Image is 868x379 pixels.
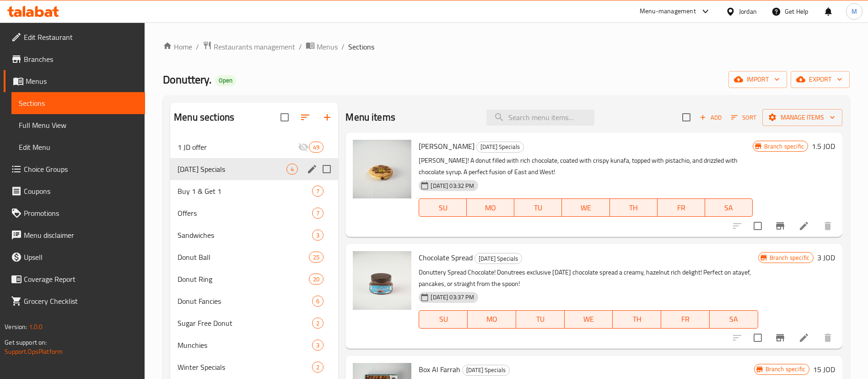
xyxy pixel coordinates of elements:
[170,312,338,334] div: Sugar Free Donut2
[313,363,323,372] span: 2
[4,180,145,202] a: Coupons
[698,112,723,123] span: Add
[713,313,755,326] span: SA
[427,181,478,190] span: [DATE] 03:32 PM
[312,186,323,197] div: items
[812,140,835,153] h6: 1.5 JOD
[313,187,323,196] span: 7
[305,162,319,176] button: edit
[178,142,298,153] span: 1 JD offer
[24,164,138,175] span: Choice Groups
[178,164,286,175] div: Ramadan Specials
[178,296,312,307] span: Donut Fancies
[170,246,338,268] div: Donut Ball25
[286,164,298,175] div: items
[739,6,757,16] div: Jordan
[661,201,701,214] span: FR
[170,158,338,180] div: [DATE] Specials4edit
[725,110,762,125] span: Sort items
[710,310,758,329] button: SA
[345,110,395,124] h2: Menu items
[477,142,523,152] span: [DATE] Specials
[309,143,323,152] span: 49
[475,253,522,264] span: [DATE] Specials
[170,334,338,356] div: Munchies3
[24,274,138,285] span: Coverage Report
[178,274,309,285] div: Donut Ring
[178,340,312,351] div: Munchies
[518,201,558,214] span: TU
[19,120,138,131] span: Full Menu View
[309,275,323,284] span: 20
[203,41,295,53] a: Restaurants management
[178,208,312,219] div: Offers
[4,26,145,48] a: Edit Restaurant
[312,362,323,373] div: items
[4,290,145,312] a: Grocery Checklist
[178,230,312,241] span: Sandwiches
[309,253,323,262] span: 25
[613,310,661,329] button: TH
[178,318,312,329] span: Sugar Free Donut
[170,180,338,202] div: Buy 1 & Get 17
[770,112,835,123] span: Manage items
[423,201,463,214] span: SU
[610,198,658,217] button: TH
[178,164,286,175] span: [DATE] Specials
[5,346,63,357] a: Support.OpsPlatform
[11,136,145,158] a: Edit Menu
[24,54,138,65] span: Branches
[24,32,138,43] span: Edit Restaurant
[5,336,47,348] span: Get support on:
[798,74,842,85] span: export
[696,110,725,125] span: Add item
[4,268,145,290] a: Coverage Report
[4,202,145,224] a: Promotions
[24,208,138,219] span: Promotions
[476,142,524,153] div: Ramadan Specials
[313,341,323,350] span: 3
[565,310,613,329] button: WE
[852,6,857,16] span: M
[614,201,654,214] span: TH
[566,201,606,214] span: WE
[348,41,374,52] span: Sections
[4,158,145,180] a: Choice Groups
[24,252,138,263] span: Upsell
[24,230,138,241] span: Menu disclaimer
[817,251,835,264] h6: 3 JOD
[4,48,145,70] a: Branches
[470,201,511,214] span: MO
[658,198,705,217] button: FR
[729,110,759,125] button: Sort
[419,198,467,217] button: SU
[178,252,309,263] span: Donut Ball
[196,41,199,52] li: /
[516,310,565,329] button: TU
[813,363,835,376] h6: 15 JOD
[677,108,696,127] span: Select section
[769,327,791,349] button: Branch-specific-item
[696,110,725,125] button: Add
[287,165,297,174] span: 4
[341,41,345,52] li: /
[798,220,809,231] a: Edit menu item
[4,246,145,268] a: Upsell
[728,71,787,88] button: import
[24,296,138,307] span: Grocery Checklist
[312,230,323,241] div: items
[762,109,842,126] button: Manage items
[748,216,767,236] span: Select to update
[312,318,323,329] div: items
[313,297,323,306] span: 6
[5,321,27,333] span: Version:
[4,70,145,92] a: Menus
[312,340,323,351] div: items
[178,362,312,373] span: Winter Specials
[313,231,323,240] span: 3
[309,142,323,153] div: items
[520,313,561,326] span: TU
[174,110,234,124] h2: Menu sections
